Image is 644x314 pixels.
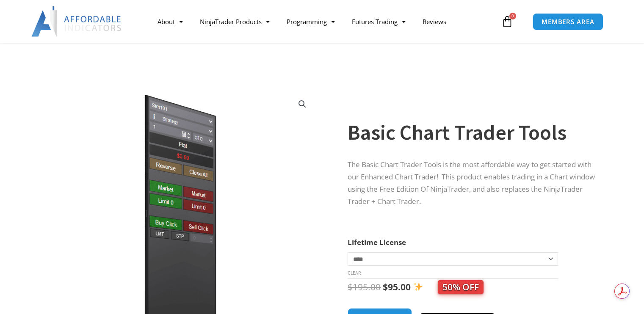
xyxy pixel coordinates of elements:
span: $ [348,281,353,293]
a: MEMBERS AREA [533,13,603,30]
p: The Basic Chart Trader Tools is the most affordable way to get started with our Enhanced Chart Tr... [348,159,595,208]
a: About [149,12,191,31]
bdi: 95.00 [383,281,411,293]
a: Clear options [348,270,361,276]
a: 0 [489,9,526,34]
span: 50% OFF [438,280,484,294]
label: Lifetime License [348,237,406,247]
nav: Menu [149,12,499,31]
h1: Basic Chart Trader Tools [348,118,595,147]
a: NinjaTrader Products [191,12,278,31]
img: ✨ [414,282,423,291]
a: Futures Trading [343,12,414,31]
a: Programming [278,12,343,31]
bdi: 195.00 [348,281,381,293]
a: Reviews [414,12,455,31]
img: LogoAI | Affordable Indicators – NinjaTrader [31,6,122,37]
span: 0 [509,13,516,19]
iframe: Secure express checkout frame [419,307,495,310]
span: MEMBERS AREA [542,19,594,25]
a: View full-screen image gallery [295,96,310,112]
span: $ [383,281,388,293]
